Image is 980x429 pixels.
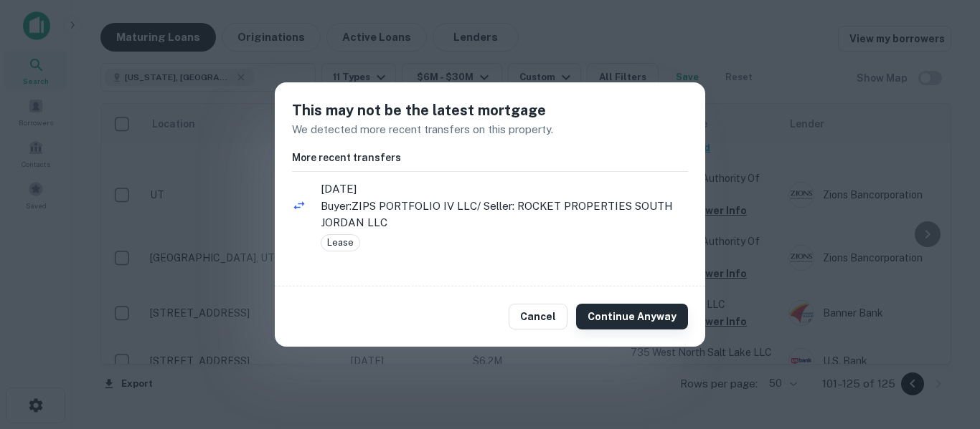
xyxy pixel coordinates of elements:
[576,304,688,329] button: Continue Anyway
[321,236,359,250] span: Lease
[908,314,980,383] div: Chat Widget
[908,314,980,383] iframe: To enrich screen reader interactions, please activate Accessibility in Grammarly extension settings
[292,150,688,165] h6: More recent transfers
[321,234,360,251] div: Lease
[321,198,688,231] p: Buyer: ZIPS PORTFOLIO IV LLC / Seller: ROCKET PROPERTIES SOUTH JORDAN LLC
[292,121,688,138] p: We detected more recent transfers on this property.
[292,100,688,121] h5: This may not be the latest mortgage
[321,180,688,198] span: [DATE]
[509,304,567,329] button: Cancel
